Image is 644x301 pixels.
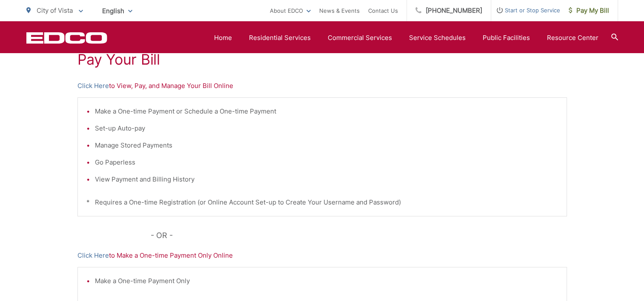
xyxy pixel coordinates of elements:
[483,33,530,43] a: Public Facilities
[328,33,392,43] a: Commercial Services
[95,174,558,185] li: View Payment and Billing History
[547,33,598,43] a: Resource Center
[96,3,139,18] span: English
[26,32,107,44] a: EDCD logo. Return to the homepage.
[95,140,558,150] li: Manage Stored Payments
[77,81,567,91] p: to View, Pay, and Manage Your Bill Online
[77,250,567,261] p: to Make a One-time Payment Only Online
[86,197,558,207] p: * Requires a One-time Registration (or Online Account Set-up to Create Your Username and Password)
[77,250,109,261] a: Click Here
[270,6,311,16] a: About EDCO
[37,6,73,14] span: City of Vista
[77,81,109,91] a: Click Here
[151,229,567,242] p: - OR -
[95,123,558,133] li: Set-up Auto-pay
[95,157,558,168] li: Go Paperless
[249,33,311,43] a: Residential Services
[319,6,360,16] a: News & Events
[368,6,398,16] a: Contact Us
[95,106,558,116] li: Make a One-time Payment or Schedule a One-time Payment
[77,51,567,68] h1: Pay Your Bill
[95,276,558,286] li: Make a One-time Payment Only
[569,6,609,16] span: Pay My Bill
[214,33,232,43] a: Home
[409,33,466,43] a: Service Schedules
